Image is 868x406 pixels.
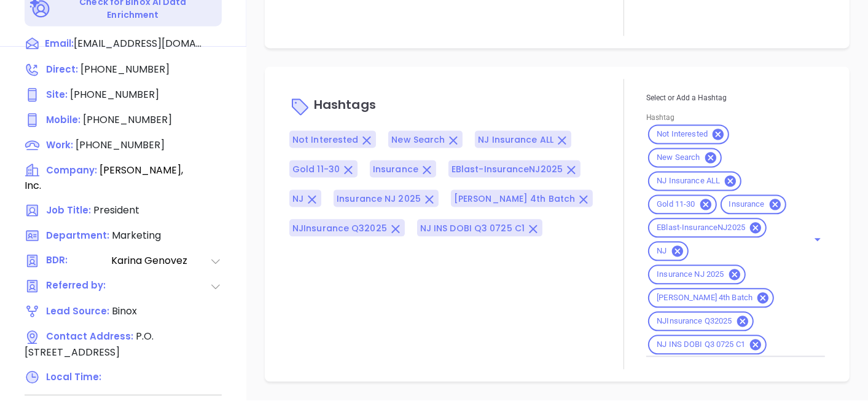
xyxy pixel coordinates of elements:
span: Local Time: [46,370,101,383]
span: Gold 11-30 [292,164,340,176]
span: [PHONE_NUMBER] [83,113,172,127]
div: NJInsurance Q32025 [648,312,753,332]
button: Open [809,231,826,249]
span: Gold 11-30 [649,200,702,210]
span: Hashtags [314,96,376,113]
span: Not Interested [649,130,715,140]
div: NJ INS DOBI Q3 0725 C1 [648,335,767,355]
span: Binox [112,304,137,318]
span: President [93,203,139,217]
span: New Search [391,134,445,146]
div: [PERSON_NAME] 4th Batch [648,289,774,308]
div: Insurance NJ 2025 [648,265,745,285]
span: [PERSON_NAME] 4th Batch [454,193,575,205]
span: NJInsurance Q32025 [292,223,387,235]
span: Email: [45,36,74,52]
span: Department: [46,229,109,242]
span: Insurance [373,164,418,176]
span: [PHONE_NUMBER] [76,138,165,152]
p: Select or Add a Hashtag [646,92,825,105]
span: Mobile : [46,113,80,126]
span: Not Interested [292,134,358,146]
span: Karina Genovez [111,253,209,269]
span: NJ [292,193,303,205]
div: NJ Insurance ALL [648,172,741,191]
span: NJ INS DOBI Q3 0725 C1 [649,340,753,351]
span: [EMAIL_ADDRESS][DOMAIN_NAME] [74,36,203,51]
div: NJ [648,242,688,261]
span: Contact Address: [46,330,133,343]
span: Work : [46,138,73,151]
label: Hashtag [646,114,674,121]
span: P.O. [STREET_ADDRESS] [25,329,154,359]
span: Marketing [112,228,161,242]
span: NJ [649,247,674,257]
span: Lead Source: [46,304,109,317]
span: BDR: [46,253,110,269]
span: [PHONE_NUMBER] [80,62,170,76]
span: Company: [46,164,97,177]
span: Job Title: [46,204,91,217]
div: Insurance [721,195,786,215]
span: NJ Insurance ALL [478,134,553,146]
div: New Search [648,148,721,168]
span: New Search [649,153,707,164]
span: Site : [46,88,68,101]
span: NJ INS DOBI Q3 0725 C1 [420,223,525,235]
span: Insurance NJ 2025 [337,193,421,205]
span: [PHONE_NUMBER] [70,87,159,101]
span: NJInsurance Q32025 [649,317,739,327]
span: EBlast-InsuranceNJ2025 [649,223,753,234]
div: EBlast-InsuranceNJ2025 [648,218,767,238]
span: Insurance [722,200,772,210]
span: [PERSON_NAME] 4th Batch [649,293,760,304]
span: Insurance NJ 2025 [649,270,731,281]
span: Referred by: [46,279,110,294]
span: EBlast-InsuranceNJ2025 [452,164,563,176]
div: Gold 11-30 [648,195,716,215]
span: NJ Insurance ALL [649,177,727,187]
div: Not Interested [648,125,729,145]
span: [PERSON_NAME], Inc. [25,163,183,193]
span: Direct : [46,63,78,76]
